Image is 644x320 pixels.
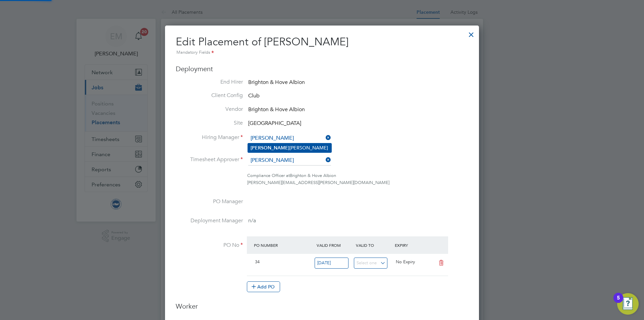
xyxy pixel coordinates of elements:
button: Add PO [247,281,280,292]
label: End Hirer [176,79,243,86]
button: Open Resource Center, 5 new notifications [617,293,639,315]
b: [PERSON_NAME] [251,145,289,151]
input: Search for... [248,155,331,166]
span: Compliance Officer at [247,173,290,178]
span: No Expiry [396,259,415,265]
input: Select one [354,258,388,269]
span: Brighton & Hove Albion [248,79,305,86]
div: PO Number [252,239,315,251]
h3: Worker [176,302,468,316]
span: [PERSON_NAME][EMAIL_ADDRESS][PERSON_NAME][DOMAIN_NAME] [247,180,389,185]
span: Brighton & Hove Albion [248,106,305,113]
li: [PERSON_NAME] [248,143,331,152]
span: Brighton & Hove Albion [290,173,336,178]
span: 34 [255,259,260,265]
label: Site [176,120,243,127]
span: Club [248,93,260,99]
div: Mandatory Fields [176,49,468,56]
span: n/a [248,217,256,224]
label: PO Manager [176,198,243,205]
label: Deployment Manager [176,217,243,224]
span: Edit Placement of [PERSON_NAME] [176,35,348,48]
div: Valid To [354,239,393,251]
label: Hiring Manager [176,134,243,141]
label: Client Config [176,92,243,99]
div: 5 [617,298,620,307]
label: PO No [176,242,243,249]
input: Search for... [248,133,331,143]
label: Vendor [176,106,243,113]
div: Valid From [315,239,354,251]
div: Expiry [393,239,432,251]
input: Select one [315,258,348,269]
label: Timesheet Approver [176,156,243,163]
h3: Deployment [176,64,468,73]
span: [GEOGRAPHIC_DATA] [248,120,301,127]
